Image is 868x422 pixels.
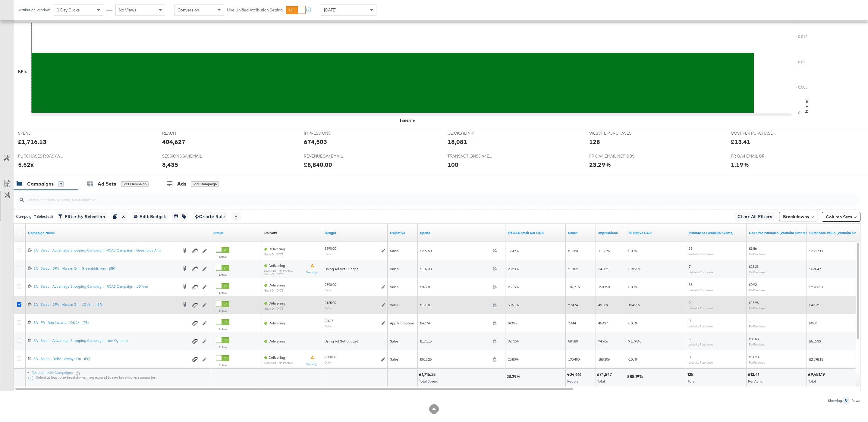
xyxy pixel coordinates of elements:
span: £2,227.11 [809,249,823,253]
span: 0 [689,318,690,323]
button: Column Sets [822,212,860,222]
div: £40.00 [325,318,334,323]
label: Active [216,291,229,295]
span: £8.86 [749,246,757,251]
a: The number of people your ad was served to. [568,230,593,235]
button: Filter by Selection [58,212,107,221]
a: Shows the current state of your Ad Campaign. [213,230,259,235]
span: Conversion [178,7,199,13]
sub: Daily [325,361,331,364]
a: SA - Sales - DPA - Always On - Greenbids Arm - (SR) [33,266,178,272]
span: £377.01 [420,285,490,289]
span: Sales [390,249,399,253]
sub: Per Purchase [749,342,765,346]
span: 7 [689,264,690,269]
span: 58,380 [568,339,578,343]
a: FR Native COS [628,230,684,235]
span: 33 [689,246,692,251]
span: Delivering [269,247,285,251]
span: Per Action [748,379,765,383]
span: 107,716 [568,285,580,289]
div: 18,081 [448,137,467,146]
a: SA - Sales - Advantage Shopping Campaign - ROAS Campaign - JD Arm [33,284,178,290]
sub: ends on [DATE] [264,253,285,256]
span: Total [808,379,816,383]
span: 38 [689,282,692,287]
div: 8,435 [162,160,178,169]
sub: Daily [325,288,331,292]
div: 1.19% [731,160,749,169]
sub: Website Purchases [689,288,713,292]
a: Reflects the ability of your Ad Campaign to achieve delivery based on ad states, schedule and bud... [264,230,277,235]
sub: Website Purchases [689,270,713,274]
label: Active [216,327,229,331]
span: £178.15 [420,339,490,343]
span: 9 [689,300,690,305]
span: Sales [390,357,399,361]
sub: Daily [325,252,331,256]
div: KPIs [18,69,27,74]
a: The total value of the purchase actions tracked by your Custom Audience pixel on your website aft... [809,230,865,235]
span: £516.30 [809,339,821,343]
span: £2,898.18 [809,357,823,361]
span: 134.95% [628,303,641,307]
a: SA - Sales - DABA - Always On - (PS) [33,356,189,362]
div: 5.52x [18,160,34,169]
span: 130,450 [568,357,580,361]
div: 9 [843,397,849,404]
span: 20.80% [508,357,519,361]
div: 404,627 [162,137,185,146]
button: Edit Budget [132,212,168,221]
span: REACH [162,130,207,136]
span: 518.25% [628,267,641,271]
button: Breakdowns [779,212,817,221]
sub: Per Purchase [749,361,765,364]
span: £428.21 [809,303,821,307]
div: £125.00 [325,300,336,305]
span: 21,102 [568,267,578,271]
span: 27,474 [568,303,578,307]
div: Attribution Window: [18,8,51,12]
span: 81,380 [568,249,578,253]
a: SA - Sales - Advantage Shopping Campaign - ROAS Campaign - Greenbids Arm [33,248,178,254]
div: SA - Sales - Advantage Shopping Campaign - ROAS Campaign - Greenbids Arm [33,248,178,253]
div: £580.00 [325,355,336,359]
span: £9.92 [749,282,757,287]
div: 9 [58,181,64,187]
div: SA - FR - App installs - iOS 14 - (PS) [33,320,189,325]
span: WEBSITE PURCHASES [589,130,634,136]
span: [DATE] [324,7,336,13]
div: £9,481.19 [808,372,827,377]
a: FR GA4 Net COS [508,230,563,235]
sub: Some Ad Sets Inactive [264,269,293,273]
span: 12.49% [508,249,519,253]
span: 0.00% [508,321,517,325]
span: 711.75% [628,339,641,343]
sub: Per Purchase [749,306,765,310]
label: Active [216,273,229,277]
span: Total Spend [419,379,438,383]
span: 39.72% [508,339,519,343]
sub: Per Purchase [749,288,765,292]
div: for 1 Campaign [191,181,219,187]
div: 674,547 [597,372,614,377]
label: Active [216,363,229,367]
sub: Some Ad Sets Inactive [264,361,293,364]
div: Delivery [264,230,277,235]
sub: Website Purchases [689,342,713,346]
span: Delivering [269,301,285,305]
a: SA - Sales - DPA - Always On - JD Arm - (SR) [33,302,178,308]
span: Filter by Selection [59,213,105,220]
span: 28.23% [508,267,519,271]
span: Total [688,379,695,383]
span: 188,206 [598,357,610,361]
div: SA - Sales - DPA - Always On - JD Arm - (SR) [33,302,178,307]
div: £390.00 [325,246,336,251]
sub: Website Purchases [689,252,713,256]
span: COST PER PURCHASE (WEBSITE EVENTS) [731,130,776,136]
span: Sales [390,267,399,271]
span: 111,675 [598,249,610,253]
div: Campaign ( 1 Selected) [16,214,53,219]
text: Percent [804,98,809,113]
sub: Per Purchase [749,252,765,256]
